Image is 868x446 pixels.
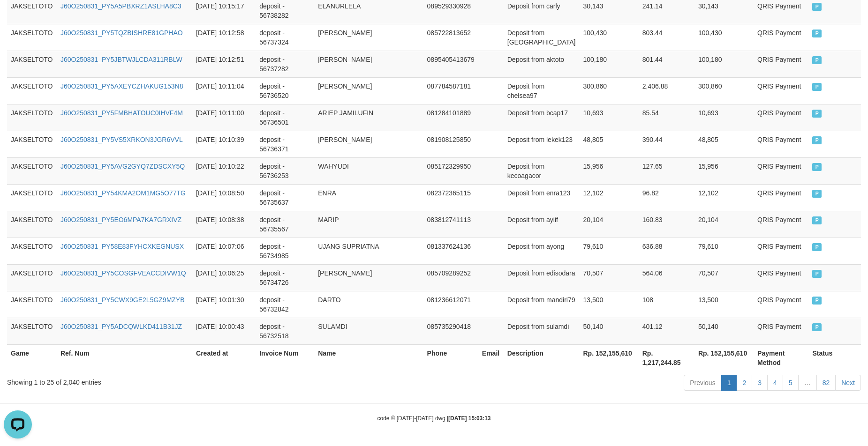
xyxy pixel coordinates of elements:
[256,318,314,344] td: deposit - 56732518
[4,4,32,32] button: Open LiveChat chat widget
[60,296,185,304] a: J60O250831_PY5CWX9GE2L5GZ9MZYB
[504,264,580,291] td: Deposit from edisodara
[579,344,638,371] th: Rp. 152,155,610
[694,51,754,77] td: 100,180
[377,415,491,422] small: code © [DATE]-[DATE] dwg |
[721,375,737,391] a: 1
[639,264,694,291] td: 564.06
[192,184,256,211] td: [DATE] 10:08:50
[798,375,817,391] a: …
[478,344,504,371] th: Email
[754,24,808,51] td: QRIS Payment
[57,344,192,371] th: Ref. Num
[256,264,314,291] td: deposit - 56734726
[60,243,184,250] a: J60O250831_PY58E83FYHCXKEGNUSX
[754,131,808,157] td: QRIS Payment
[754,157,808,184] td: QRIS Payment
[579,211,638,238] td: 20,104
[256,184,314,211] td: deposit - 56735637
[754,264,808,291] td: QRIS Payment
[423,238,478,264] td: 081337624136
[639,291,694,318] td: 108
[7,77,57,104] td: JAKSELTOTO
[192,131,256,157] td: [DATE] 10:10:39
[694,344,754,371] th: Rp. 152,155,610
[314,157,423,184] td: WAHYUDI
[60,136,183,143] a: J60O250831_PY5VS5XRKON3JGR6VVL
[448,415,491,422] strong: [DATE] 15:03:13
[579,104,638,131] td: 10,693
[314,77,423,104] td: [PERSON_NAME]
[192,264,256,291] td: [DATE] 10:06:25
[256,131,314,157] td: deposit - 56736371
[192,104,256,131] td: [DATE] 10:11:00
[314,344,423,371] th: Name
[812,83,822,91] span: PAID
[694,318,754,344] td: 50,140
[314,211,423,238] td: MARIP
[694,238,754,264] td: 79,610
[192,291,256,318] td: [DATE] 10:01:30
[579,131,638,157] td: 48,805
[579,157,638,184] td: 15,956
[192,344,256,371] th: Created at
[812,190,822,198] span: PAID
[816,375,836,391] a: 82
[256,291,314,318] td: deposit - 56732842
[504,157,580,184] td: Deposit from kecoagacor
[314,104,423,131] td: ARIEP JAMILUFIN
[7,131,57,157] td: JAKSELTOTO
[423,211,478,238] td: 083812741113
[192,211,256,238] td: [DATE] 10:08:38
[783,375,799,391] a: 5
[256,77,314,104] td: deposit - 56736520
[639,51,694,77] td: 801.44
[754,291,808,318] td: QRIS Payment
[7,238,57,264] td: JAKSELTOTO
[314,238,423,264] td: UJANG SUPRIATNA
[423,344,478,371] th: Phone
[812,136,822,144] span: PAID
[754,318,808,344] td: QRIS Payment
[639,318,694,344] td: 401.12
[60,109,183,117] a: J60O250831_PY5FMBHATOUC0IHVF4M
[754,238,808,264] td: QRIS Payment
[579,77,638,104] td: 300,860
[812,30,822,37] span: PAID
[60,323,182,330] a: J60O250831_PY5ADCQWLKD411B31JZ
[7,211,57,238] td: JAKSELTOTO
[256,104,314,131] td: deposit - 56736501
[694,291,754,318] td: 13,500
[7,24,57,51] td: JAKSELTOTO
[812,56,822,64] span: PAID
[579,291,638,318] td: 13,500
[504,291,580,318] td: Deposit from mandiri79
[423,157,478,184] td: 085172329950
[504,51,580,77] td: Deposit from aktoto
[60,82,183,90] a: J60O250831_PY5AXEYCZHAKUG153N8
[639,104,694,131] td: 85.54
[639,24,694,51] td: 803.44
[639,77,694,104] td: 2,406.88
[7,184,57,211] td: JAKSELTOTO
[504,211,580,238] td: Deposit from ayiif
[812,297,822,305] span: PAID
[694,24,754,51] td: 100,430
[639,131,694,157] td: 390.44
[504,131,580,157] td: Deposit from lekek123
[754,104,808,131] td: QRIS Payment
[192,51,256,77] td: [DATE] 10:12:51
[694,77,754,104] td: 300,860
[639,184,694,211] td: 96.82
[754,77,808,104] td: QRIS Payment
[423,291,478,318] td: 081236612071
[256,344,314,371] th: Invoice Num
[694,131,754,157] td: 48,805
[835,375,861,391] a: Next
[256,238,314,264] td: deposit - 56734985
[314,291,423,318] td: DARTO
[256,157,314,184] td: deposit - 56736253
[808,344,861,371] th: Status
[192,238,256,264] td: [DATE] 10:07:06
[752,375,768,391] a: 3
